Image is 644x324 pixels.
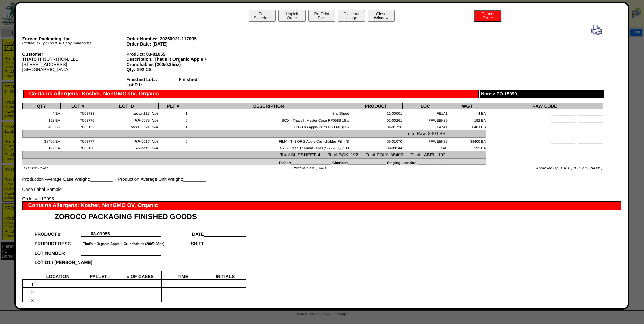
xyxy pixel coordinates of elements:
td: LOTID1 / [PERSON_NAME] [34,256,81,265]
div: Contains Allergens: Kosher, NonGMO OV, Organic [23,90,479,98]
td: FILM - TIN ORG Apple Crunchables Film (8 [188,137,349,144]
td: 7003776 [61,116,95,123]
span: Approved By: [DATE][PERSON_NAME] [536,166,602,170]
div: Order Number: 20250921-117095 [126,36,231,41]
button: CloseoutUsage [338,10,365,22]
th: LOC [403,103,448,109]
td: Total SLIPSHEET: 4 Total BOX: 192 Total POLY: 38400 Total LABEL: 192 [22,151,486,158]
td: 0 [158,116,188,123]
td: DATE [161,227,204,237]
button: CancelOrder [474,10,501,22]
td: 4 EA [448,109,486,116]
td: 1 [22,280,34,287]
td: PALLET # [81,271,119,280]
th: QTY [22,103,61,109]
span: RP-0589, N/A [135,119,158,123]
button: UnpickOrder [278,10,306,22]
div: Notes: PO 15990 [480,90,604,98]
td: ____________ ____________ [486,144,603,151]
span: RP-0616, N/A [135,140,158,144]
td: ZOROCO PACKAGING FINISHED GOODS [34,210,246,221]
td: 11-00001 [349,109,403,116]
td: BOX - That's It Master Case RP0589 15 x [188,116,349,123]
td: 0 [158,144,188,151]
span: 1.0 Pick Ticket [23,166,48,170]
td: 38400 EA [448,137,486,144]
span: 603136374, N/A [131,125,158,129]
div: Contains Allergens: Kosher, NonGMO OV, Organic [22,201,621,210]
td: 192 EA [448,144,486,151]
td: 192 EA [22,144,61,151]
th: LOT # [61,103,95,109]
td: 7003130 [61,144,95,151]
td: 192 EA [22,116,61,123]
button: EditSchedule [249,10,276,22]
th: PLT # [158,103,188,109]
td: 4 EA [22,109,61,116]
td: ____________ ____________ [486,116,603,123]
td: ____________ ____________ [486,137,603,144]
td: FA7A1 [403,123,448,130]
font: That's It Organic Apple + Crunchables (200/0.35oz) [83,242,164,246]
div: Zoroco Packaging, Inc [22,36,127,41]
td: 05-01070 [349,137,403,144]
td: 2 [22,287,34,295]
td: LOCATION [34,271,81,280]
span: Effective Date: [DATE] [291,166,328,170]
td: ____________ ____________ [486,109,603,116]
th: DESCRIPTION [188,103,349,109]
th: PRODUCT [349,103,403,109]
td: 1 [158,109,188,116]
td: LOT NUMBER [34,246,81,256]
td: 192 EA [448,116,486,123]
td: FFWEEK39 [403,116,448,123]
div: Description: That's It Organic Apple + Crunchables (200/0.35oz) [126,57,231,67]
div: Product: 03-01055 [126,52,231,57]
button: Re-PrintPick [308,10,335,22]
div: Finished Lot#:_______ Finished LotID1:_______ [126,77,231,87]
td: 09-00244 [349,144,403,151]
td: 03-01055 [81,227,119,237]
td: TIME [161,271,204,280]
td: 02-00261 [349,116,403,123]
td: SHIFT [161,237,204,246]
td: 4 x 6 Green Thermal Label (S-7990G) (100 [188,144,349,151]
td: 840 LBS [448,123,486,130]
div: THATS IT NUTRITION, LLC [STREET_ADDRESS] [GEOGRAPHIC_DATA] [22,52,127,72]
td: Picker:____________________ Checker:___________________ Staging Location:________________________... [22,158,486,165]
td: INITIALS [204,271,246,280]
td: FE1A1 [403,109,448,116]
td: 7003132 [61,123,95,130]
th: WGT [448,103,486,109]
td: 7003733 [61,109,95,116]
td: PRODUCT # [34,227,81,237]
td: PRODUCT DESC [34,237,81,246]
img: print.gif [591,24,602,35]
td: TIN - OG Apple Puffs RI-0096 (LB) [188,123,349,130]
td: Slip Sheet [188,109,349,116]
td: 0 [158,137,188,144]
a: CloseWindow [367,15,395,20]
button: CloseWindow [368,10,395,22]
td: FFWEEK39 [403,137,448,144]
span: stock-112, N/A [133,112,158,116]
div: Qty: 192 CS [126,67,231,72]
div: Order Date: [DATE] [126,41,231,47]
td: 04-01726 [349,123,403,130]
td: ____________ ____________ [486,123,603,130]
div: Customer: [22,52,127,57]
td: 3 [22,295,34,303]
td: LAB [403,144,448,151]
td: 1 [158,123,188,130]
td: 840 LBS [22,123,61,130]
span: S-7990G, N/A [135,146,158,150]
td: # OF CASES [119,271,161,280]
td: Total Raw: 840 LBS [22,130,486,137]
div: Production Average Case Weight:_________ ~ Production Average Unit Weight:_________ Case Label Sa... [22,24,603,192]
div: Printed: 1:03pm on [DATE] by Warehouse [22,41,127,46]
td: 38400 EA [22,137,61,144]
th: LOT ID [95,103,158,109]
td: 7003777 [61,137,95,144]
th: RAW CODE [486,103,603,109]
